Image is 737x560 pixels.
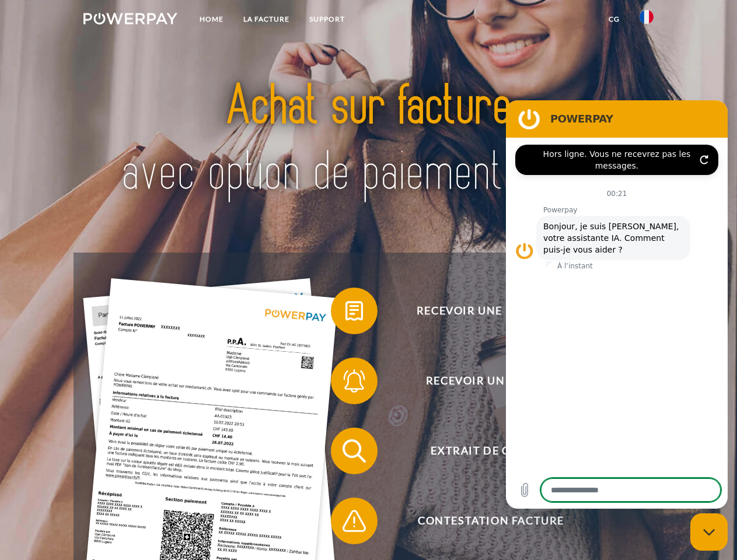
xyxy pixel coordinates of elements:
[299,9,355,30] a: Support
[640,10,654,24] img: fr
[331,498,634,544] button: Contestation Facture
[506,100,728,509] iframe: Fenêtre de messagerie
[331,358,634,404] button: Recevoir un rappel?
[340,366,369,395] img: qb_bell.svg
[340,506,369,535] img: qb_warning.svg
[348,358,634,404] span: Recevoir un rappel?
[190,9,233,30] a: Home
[83,13,177,24] img: logo-powerpay-white.svg
[340,296,369,325] img: qb_bill.svg
[233,9,299,30] a: LA FACTURE
[331,288,634,334] button: Recevoir une facture ?
[348,288,634,334] span: Recevoir une facture ?
[331,428,634,474] button: Extrait de compte
[348,498,634,544] span: Contestation Facture
[690,513,728,551] iframe: Bouton de lancement de la fenêtre de messagerie, conversation en cours
[348,428,634,474] span: Extrait de compte
[599,9,630,30] a: CG
[111,56,626,223] img: title-powerpay_fr.svg
[340,436,369,466] img: qb_search.svg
